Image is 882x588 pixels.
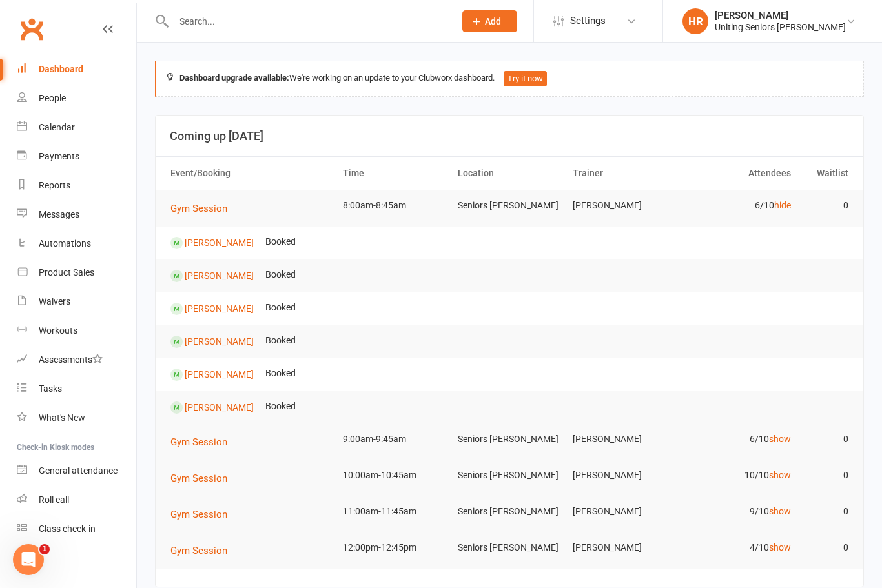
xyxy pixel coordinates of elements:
[39,267,94,278] div: Product Sales
[260,391,302,421] td: Booked
[39,151,79,161] div: Payments
[452,532,567,563] td: Seniors [PERSON_NAME]
[17,171,136,200] a: Reports
[452,424,567,454] td: Seniors [PERSON_NAME]
[797,157,854,190] th: Waitlist
[185,369,254,379] a: [PERSON_NAME]
[170,436,227,448] span: Gym Session
[337,190,452,221] td: 8:00am-8:45am
[17,200,136,229] a: Messages
[774,200,791,210] a: hide
[769,470,791,480] a: show
[452,496,567,527] td: Seniors [PERSON_NAME]
[260,259,302,290] td: Booked
[769,542,791,553] a: show
[39,544,50,554] span: 1
[567,190,682,221] td: [PERSON_NAME]
[185,303,254,313] a: [PERSON_NAME]
[179,73,289,83] strong: Dashboard upgrade available:
[715,21,846,33] div: Uniting Seniors [PERSON_NAME]
[185,401,254,412] a: [PERSON_NAME]
[39,383,62,394] div: Tasks
[17,345,136,374] a: Assessments
[17,403,136,432] a: What's New
[13,544,44,575] iframe: Intercom live chat
[567,496,682,527] td: [PERSON_NAME]
[504,71,547,86] button: Try it now
[170,545,227,556] span: Gym Session
[170,507,236,522] button: Gym Session
[39,523,96,534] div: Class check-in
[170,471,236,486] button: Gym Session
[462,10,517,32] button: Add
[337,460,452,491] td: 10:00am-10:45am
[17,374,136,403] a: Tasks
[17,258,136,287] a: Product Sales
[682,532,797,563] td: 4/10
[39,64,83,74] div: Dashboard
[17,287,136,316] a: Waivers
[17,316,136,345] a: Workouts
[170,130,849,143] h3: Coming up [DATE]
[682,424,797,454] td: 6/10
[170,12,446,30] input: Search...
[715,10,846,21] div: [PERSON_NAME]
[39,354,103,365] div: Assessments
[337,532,452,563] td: 12:00pm-12:45pm
[185,336,254,346] a: [PERSON_NAME]
[185,270,254,280] a: [PERSON_NAME]
[567,424,682,454] td: [PERSON_NAME]
[17,113,136,142] a: Calendar
[570,6,606,35] span: Settings
[165,157,337,190] th: Event/Booking
[170,203,227,214] span: Gym Session
[39,122,75,132] div: Calendar
[39,296,70,307] div: Waivers
[797,424,854,454] td: 0
[337,496,452,527] td: 11:00am-11:45am
[17,84,136,113] a: People
[797,496,854,527] td: 0
[260,325,302,356] td: Booked
[567,460,682,491] td: [PERSON_NAME]
[39,325,77,336] div: Workouts
[682,496,797,527] td: 9/10
[797,190,854,221] td: 0
[485,16,501,26] span: Add
[769,434,791,444] a: show
[15,13,48,45] a: Clubworx
[17,485,136,514] a: Roll call
[17,456,136,485] a: General attendance kiosk mode
[682,8,708,34] div: HR
[17,514,136,543] a: Class kiosk mode
[39,209,79,219] div: Messages
[39,494,69,505] div: Roll call
[682,157,797,190] th: Attendees
[170,543,236,558] button: Gym Session
[452,460,567,491] td: Seniors [PERSON_NAME]
[170,509,227,520] span: Gym Session
[260,292,302,323] td: Booked
[39,93,66,103] div: People
[337,157,452,190] th: Time
[682,460,797,491] td: 10/10
[567,532,682,563] td: [PERSON_NAME]
[260,358,302,389] td: Booked
[337,424,452,454] td: 9:00am-9:45am
[170,201,236,216] button: Gym Session
[170,434,236,450] button: Gym Session
[452,190,567,221] td: Seniors [PERSON_NAME]
[452,157,567,190] th: Location
[185,237,254,247] a: [PERSON_NAME]
[170,472,227,484] span: Gym Session
[17,142,136,171] a: Payments
[17,55,136,84] a: Dashboard
[797,532,854,563] td: 0
[39,465,118,476] div: General attendance
[17,229,136,258] a: Automations
[155,61,864,97] div: We're working on an update to your Clubworx dashboard.
[260,227,302,257] td: Booked
[769,506,791,516] a: show
[797,460,854,491] td: 0
[39,180,70,190] div: Reports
